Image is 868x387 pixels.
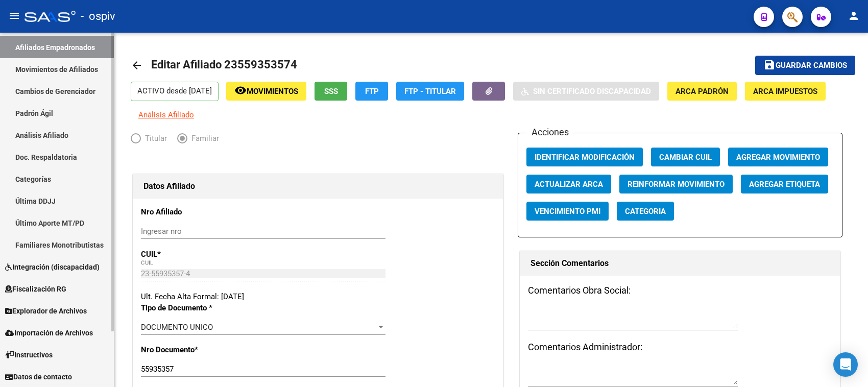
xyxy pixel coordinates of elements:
[143,178,493,195] h1: Datos Afiliado
[619,175,733,194] button: Reinformar Movimiento
[234,84,247,96] mat-icon: remove_red_eye
[5,305,87,317] span: Explorador de Archivos
[776,61,847,70] span: Guardar cambios
[5,261,100,273] span: Integración (discapacidad)
[736,153,820,162] span: Agregar Movimiento
[141,206,247,217] p: Nro Afiliado
[141,323,213,332] span: DOCUMENTO UNICO
[404,87,456,96] span: FTP - Titular
[355,82,388,101] button: FTP
[533,87,651,96] span: Sin Certificado Discapacidad
[5,283,66,295] span: Fiscalización RG
[151,58,297,71] span: Editar Afiliado 23559353574
[365,87,379,96] span: FTP
[745,82,826,101] button: ARCA Impuestos
[528,340,832,354] h3: Comentarios Administrador:
[141,302,247,313] p: Tipo de Documento *
[659,153,712,162] span: Cambiar CUIL
[535,207,600,216] span: Vencimiento PMI
[8,10,20,22] mat-icon: menu
[187,133,219,144] span: Familiar
[526,202,609,221] button: Vencimiento PMI
[526,148,643,166] button: Identificar Modificación
[81,5,115,28] span: - ospiv
[531,255,829,272] h1: Sección Comentarios
[141,249,247,260] p: CUIL
[749,180,820,189] span: Agregar Etiqueta
[667,82,737,101] button: ARCA Padrón
[324,87,338,96] span: SSS
[741,175,828,194] button: Agregar Etiqueta
[131,59,143,71] mat-icon: arrow_back
[5,349,53,360] span: Instructivos
[131,136,229,145] mat-radio-group: Elija una opción
[628,180,725,189] span: Reinformar Movimiento
[651,148,720,166] button: Cambiar CUIL
[141,291,495,302] div: Ult. Fecha Alta Formal: [DATE]
[528,283,832,298] h3: Comentarios Obra Social:
[763,59,776,71] mat-icon: save
[396,82,464,101] button: FTP - Titular
[131,82,219,101] p: ACTIVO desde [DATE]
[141,344,247,355] p: Nro Documento
[513,82,659,101] button: Sin Certificado Discapacidad
[315,82,347,101] button: SSS
[535,153,635,162] span: Identificar Modificación
[617,202,674,221] button: Categoria
[226,82,306,101] button: Movimientos
[625,207,666,216] span: Categoria
[833,352,858,377] div: Open Intercom Messenger
[526,175,611,194] button: Actualizar ARCA
[5,327,93,338] span: Importación de Archivos
[141,133,167,144] span: Titular
[848,10,860,22] mat-icon: person
[755,56,855,75] button: Guardar cambios
[5,371,72,382] span: Datos de contacto
[247,87,298,96] span: Movimientos
[138,110,194,119] span: Análisis Afiliado
[728,148,828,166] button: Agregar Movimiento
[676,87,729,96] span: ARCA Padrón
[535,180,603,189] span: Actualizar ARCA
[753,87,817,96] span: ARCA Impuestos
[526,125,572,139] h3: Acciones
